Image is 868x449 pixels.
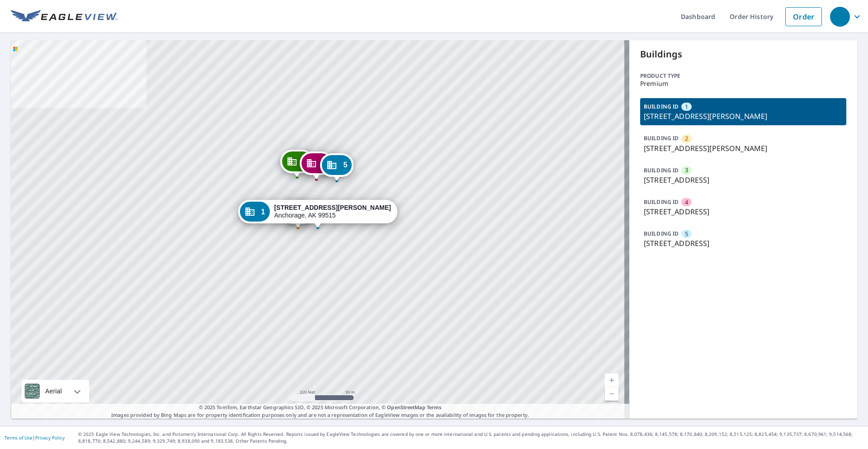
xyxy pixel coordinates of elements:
span: 2 [685,134,688,143]
a: Privacy Policy [35,435,65,441]
div: Dropped pin, building 5, Commercial property, 1120 E 112th Ave Anchorage, AK 99515 [320,153,354,181]
p: BUILDING ID [644,230,679,237]
p: [STREET_ADDRESS] [644,206,843,217]
strong: [STREET_ADDRESS][PERSON_NAME] [274,204,391,211]
p: BUILDING ID [644,166,679,174]
span: 5 [685,230,688,238]
p: Images provided by Bing Maps are for property identification purposes only and are not a represen... [11,404,629,419]
span: © 2025 TomTom, Earthstar Geographics SIO, © 2025 Microsoft Corporation, © [199,404,442,411]
span: 3 [685,166,688,175]
div: Aerial [22,380,89,402]
img: EV Logo [11,10,118,24]
a: Kasalukuyang Antas 17, Mag-zoom In [605,373,618,387]
a: OpenStreetMap [387,404,425,411]
a: Terms of Use [5,435,33,441]
div: Anchorage, AK 99515 [274,204,391,219]
p: Premium [640,80,846,87]
a: Kasalukuyang Antas 17, Mag-zoom Out [605,387,618,401]
p: [STREET_ADDRESS] [644,175,843,185]
div: Dropped pin, building 1, Commercial property, 1103 Ramona St Anchorage, AK 99515 [238,200,397,228]
p: [STREET_ADDRESS][PERSON_NAME] [644,111,843,122]
p: BUILDING ID [644,198,679,206]
div: Dropped pin, building 4, Commercial property, 1110 E 112th Ave Anchorage, AK 99515 [300,151,333,180]
span: 4 [685,198,688,207]
span: 5 [343,161,347,168]
span: 1 [685,103,688,111]
p: BUILDING ID [644,103,679,110]
p: Buildings [640,47,846,61]
p: [STREET_ADDRESS] [644,238,843,249]
a: Terms [427,404,442,411]
p: | [5,435,65,440]
div: Dropped pin, building 3, Commercial property, 1100 E 112th Ave Anchorage, AK 99515 [280,150,314,178]
a: Order [785,7,822,26]
p: © 2025 Eagle View Technologies, Inc. and Pictometry International Corp. All Rights Reserved. Repo... [78,431,863,444]
p: BUILDING ID [644,134,679,142]
span: 1 [261,208,265,215]
p: [STREET_ADDRESS][PERSON_NAME] [644,143,843,154]
p: Product type [640,72,846,80]
div: Aerial [42,380,65,402]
